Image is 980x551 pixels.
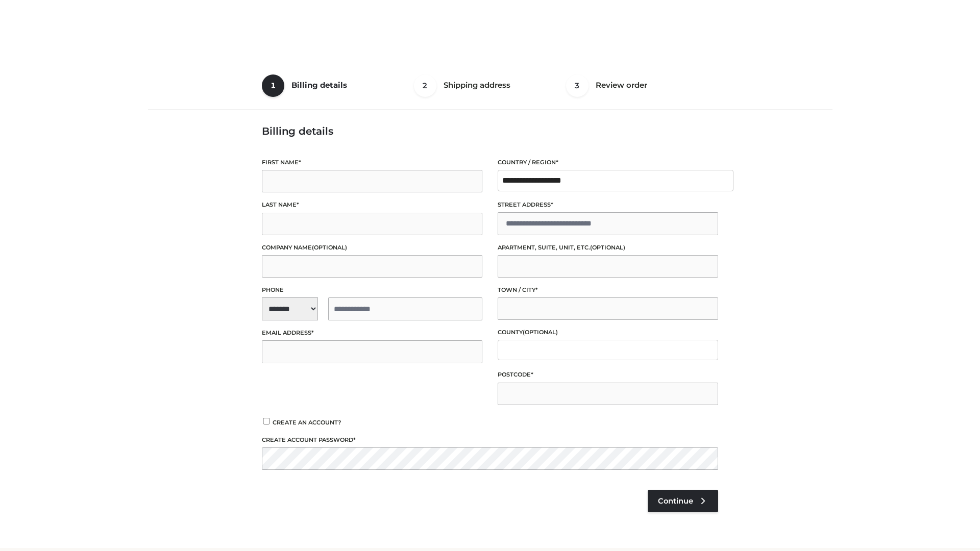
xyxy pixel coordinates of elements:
span: (optional) [523,329,558,336]
label: Town / City [498,285,718,295]
span: 3 [566,74,589,97]
label: Apartment, suite, unit, etc. [498,243,718,253]
span: (optional) [590,244,625,251]
label: Create account password [262,435,718,445]
span: 2 [414,74,436,97]
span: 1 [262,74,284,97]
span: Billing details [291,80,347,90]
a: Continue [648,490,718,512]
label: Country / Region [498,158,718,167]
label: Phone [262,285,482,295]
label: Email address [262,328,482,338]
span: Shipping address [444,80,510,90]
h3: Billing details [262,125,718,137]
label: County [498,328,718,337]
input: Create an account? [262,418,271,424]
span: Create an account? [273,419,341,426]
label: Company name [262,243,482,253]
label: First name [262,158,482,167]
span: (optional) [312,244,347,251]
label: Street address [498,200,718,210]
label: Postcode [498,370,718,380]
label: Last name [262,200,482,210]
span: Continue [658,496,693,506]
span: Review order [596,80,647,90]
